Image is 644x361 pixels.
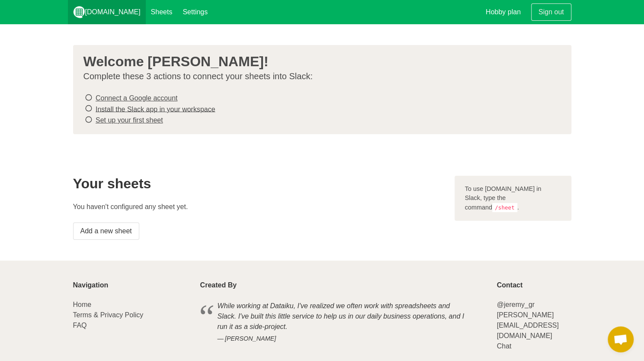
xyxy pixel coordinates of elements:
[218,334,469,344] cite: [PERSON_NAME]
[73,176,444,191] h2: Your sheets
[531,3,571,21] a: Sign out
[608,326,634,352] div: Open chat
[200,300,487,345] blockquote: While working at Dataiku, I've realized we often work with spreadsheets and Slack. I've built thi...
[73,301,92,308] a: Home
[73,281,190,289] p: Navigation
[73,322,87,329] a: FAQ
[83,54,554,69] h3: Welcome [PERSON_NAME]!
[497,311,558,339] a: [PERSON_NAME][EMAIL_ADDRESS][DOMAIN_NAME]
[73,6,85,18] img: logo_v2_white.png
[73,222,139,240] a: Add a new sheet
[497,281,571,289] p: Contact
[96,105,215,113] a: Install the Slack app in your workspace
[492,203,517,212] code: /sheet
[83,71,554,82] p: Complete these 3 actions to connect your sheets into Slack:
[455,176,571,221] div: To use [DOMAIN_NAME] in Slack, type the command .
[73,202,444,212] p: You haven't configured any sheet yet.
[96,116,163,124] a: Set up your first sheet
[96,94,177,102] a: Connect a Google account
[200,281,487,289] p: Created By
[497,342,511,350] a: Chat
[73,311,144,319] a: Terms & Privacy Policy
[497,301,534,308] a: @jeremy_gr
